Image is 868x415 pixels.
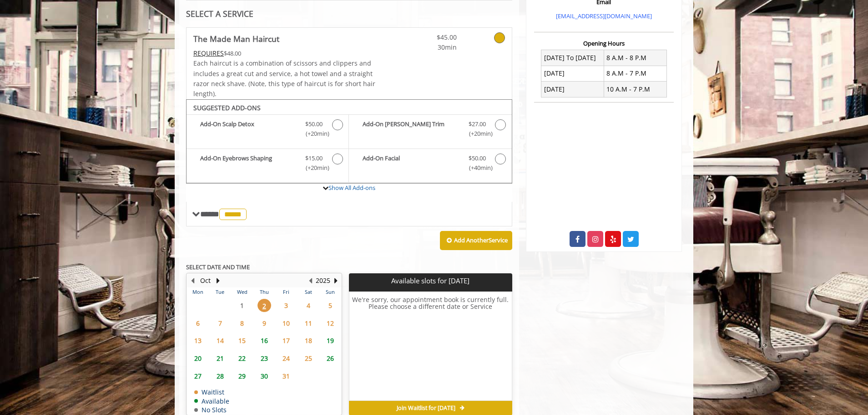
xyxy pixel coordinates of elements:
[307,276,314,286] button: Previous Year
[319,349,342,367] td: Select day26
[191,369,205,383] span: 27
[541,82,604,97] td: [DATE]
[279,369,293,383] span: 31
[328,184,375,192] a: Show All Add-ons
[231,349,253,367] td: Select day22
[397,405,455,412] span: Join Waitlist for [DATE]
[209,287,231,297] th: Tue
[194,389,229,395] td: Waitlist
[235,369,249,383] span: 29
[541,66,604,81] td: [DATE]
[200,119,296,138] b: Add-On Scalp Detox
[253,314,275,332] td: Select day9
[214,276,222,286] button: Next Month
[257,317,271,330] span: 9
[275,367,297,385] td: Select day31
[209,367,231,385] td: Select day28
[319,287,342,297] th: Sun
[257,352,271,365] span: 23
[363,154,459,173] b: Add-On Facial
[193,32,279,45] b: The Made Man Haircut
[353,154,507,175] label: Add-On Facial
[187,287,209,297] th: Mon
[253,367,275,385] td: Select day30
[209,332,231,349] td: Select day14
[253,332,275,349] td: Select day16
[302,299,315,312] span: 4
[231,367,253,385] td: Select day29
[275,287,297,297] th: Fri
[193,59,375,98] span: Each haircut is a combination of scissors and clippers and includes a great cut and service, a ho...
[231,287,253,297] th: Wed
[332,276,339,286] button: Next Year
[193,49,224,57] span: This service needs some Advance to be paid before we block your appointment
[319,297,342,314] td: Select day5
[323,352,337,365] span: 26
[187,314,209,332] td: Select day6
[275,332,297,349] td: Select day17
[297,314,319,332] td: Select day11
[253,349,275,367] td: Select day23
[189,276,196,286] button: Previous Month
[275,314,297,332] td: Select day10
[191,154,344,175] label: Add-On Eyebrows Shaping
[323,299,337,312] span: 5
[191,119,344,141] label: Add-On Scalp Detox
[231,314,253,332] td: Select day8
[194,398,229,405] td: Available
[193,48,376,58] div: $48.00
[440,231,512,250] button: Add AnotherService
[187,332,209,349] td: Select day13
[302,352,315,365] span: 25
[323,317,337,330] span: 12
[253,297,275,314] td: Select day2
[253,287,275,297] th: Thu
[302,317,315,330] span: 11
[235,352,249,365] span: 22
[297,332,319,349] td: Select day18
[604,66,666,81] td: 8 A.M - 7 P.M
[353,277,508,285] p: Available slots for [DATE]
[257,334,271,347] span: 16
[604,82,666,97] td: 10 A.M - 7 P.M
[193,103,261,112] b: SUGGESTED ADD-ONS
[556,12,652,20] a: [EMAIL_ADDRESS][DOMAIN_NAME]
[305,154,323,163] span: $15.00
[191,352,205,365] span: 20
[316,276,330,286] button: 2025
[301,129,328,138] span: (+20min )
[235,317,249,330] span: 8
[279,352,293,365] span: 24
[297,297,319,314] td: Select day4
[301,163,328,173] span: (+20min )
[305,119,323,129] span: $50.00
[257,299,271,312] span: 2
[279,299,293,312] span: 3
[363,119,459,138] b: Add-On [PERSON_NAME] Trim
[403,42,457,52] span: 30min
[279,334,293,347] span: 17
[213,352,227,365] span: 21
[403,32,457,42] span: $45.00
[187,349,209,367] td: Select day20
[187,367,209,385] td: Select day27
[186,99,512,184] div: The Made Man Haircut Add-onS
[231,332,253,349] td: Select day15
[454,236,508,244] b: Add Another Service
[319,332,342,349] td: Select day19
[323,334,337,347] span: 19
[604,50,666,66] td: 8 A.M - 8 P.M
[302,334,315,347] span: 18
[353,119,507,141] label: Add-On Beard Trim
[200,276,211,286] button: Oct
[469,119,486,129] span: $27.00
[349,296,511,397] h6: We're sorry, our appointment book is currently full. Please choose a different date or Service
[191,317,205,330] span: 6
[275,297,297,314] td: Select day3
[213,369,227,383] span: 28
[235,334,249,347] span: 15
[191,334,205,347] span: 13
[194,406,229,413] td: No Slots
[209,314,231,332] td: Select day7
